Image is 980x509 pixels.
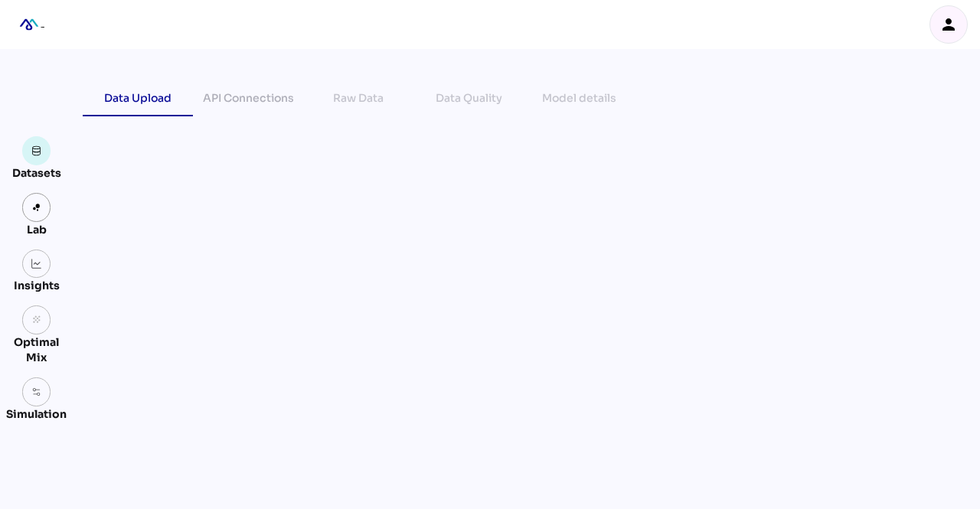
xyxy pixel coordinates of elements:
div: mediaROI [12,8,46,41]
img: graph.svg [31,259,42,269]
img: settings.svg [31,387,42,397]
div: API Connections [203,89,294,107]
img: lab.svg [31,202,42,213]
div: Insights [14,278,60,293]
div: Datasets [12,165,61,181]
div: Raw Data [333,89,384,107]
i: grain [31,315,42,325]
i: person [939,15,958,34]
div: Lab [20,222,54,237]
img: data.svg [31,145,42,156]
div: Model details [542,89,616,107]
div: Data Quality [436,89,502,107]
div: Optimal Mix [6,334,67,365]
div: Data Upload [104,89,171,107]
div: Simulation [6,406,67,422]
